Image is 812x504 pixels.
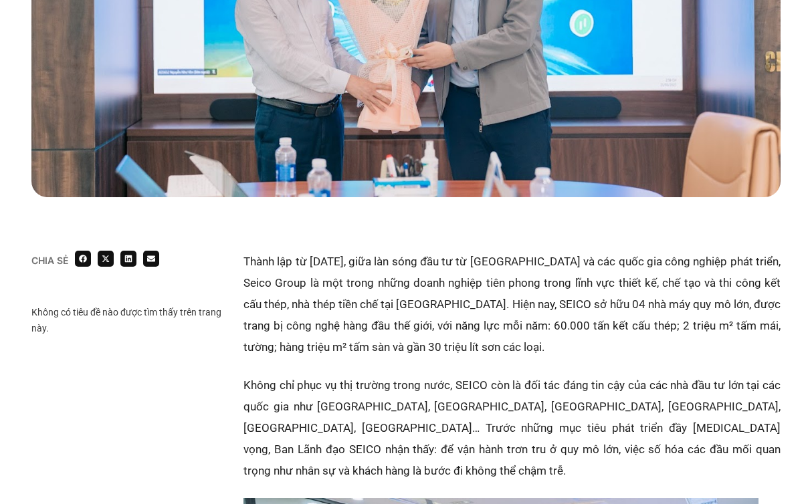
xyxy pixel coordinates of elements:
[75,251,91,267] div: Share on facebook
[31,304,230,336] div: Không có tiêu đề nào được tìm thấy trên trang này.
[243,374,781,481] p: Không chỉ phục vụ thị trường trong nước, SEICO còn là đối tác đáng tin cậy của các nhà đầu tư lớn...
[120,251,136,267] div: Share on linkedin
[143,251,159,267] div: Share on email
[98,251,114,267] div: Share on x-twitter
[31,256,68,265] div: Chia sẻ
[243,251,781,358] p: Thành lập từ [DATE], giữa làn sóng đầu tư từ [GEOGRAPHIC_DATA] và các quốc gia công nghiệp phát t...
